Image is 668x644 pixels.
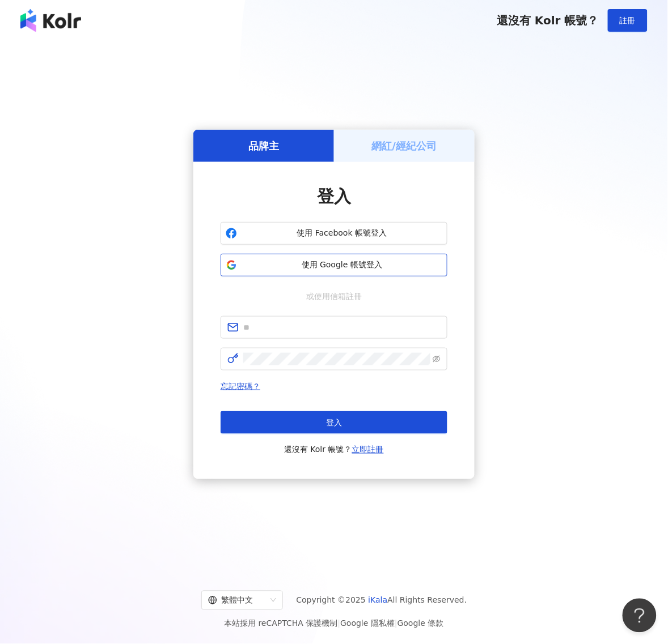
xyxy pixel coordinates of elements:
span: | [338,619,341,628]
button: 登入 [221,411,447,434]
iframe: Help Scout Beacon - Open [623,599,657,633]
span: 還沒有 Kolr 帳號？ [497,14,599,27]
span: eye-invisible [433,355,441,363]
span: 本站採用 reCAPTCHA 保護機制 [224,617,443,630]
span: 或使用信箱註冊 [298,290,370,302]
button: 註冊 [608,9,648,32]
a: Google 條款 [398,619,444,628]
span: | [395,619,398,628]
a: iKala [369,596,388,605]
span: 使用 Facebook 帳號登入 [242,228,442,239]
a: Google 隱私權 [340,619,395,628]
img: logo [20,9,81,32]
a: 立即註冊 [352,445,384,454]
span: Copyright © 2025 All Rights Reserved. [297,594,467,607]
span: 登入 [317,186,351,206]
button: 使用 Facebook 帳號登入 [221,222,447,245]
span: 使用 Google 帳號登入 [242,259,442,271]
h5: 網紅/經紀公司 [372,139,437,153]
span: 還沒有 Kolr 帳號？ [284,443,384,457]
h5: 品牌主 [248,139,279,153]
span: 登入 [326,418,342,427]
span: 註冊 [620,16,636,25]
div: 繁體中文 [208,591,266,609]
button: 使用 Google 帳號登入 [221,254,447,276]
a: 忘記密碼？ [221,382,260,391]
